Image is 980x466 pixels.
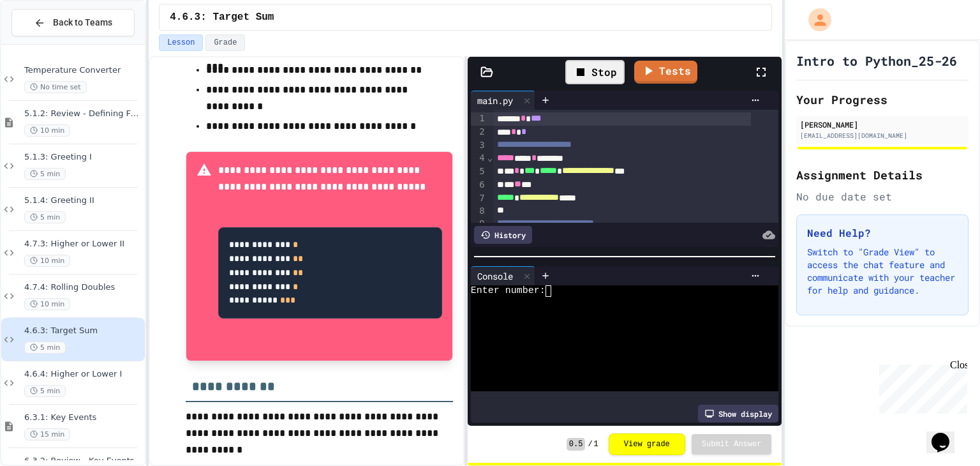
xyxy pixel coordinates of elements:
span: 15 min [24,428,70,440]
span: 4.7.3: Higher or Lower II [24,239,142,250]
span: / [588,439,592,449]
button: Lesson [159,34,203,51]
div: 4 [471,152,487,165]
span: 10 min [24,298,70,310]
div: [EMAIL_ADDRESS][DOMAIN_NAME] [800,131,965,140]
span: Fold line [487,153,493,163]
span: No time set [24,81,87,93]
span: Submit Answer [702,439,762,449]
div: main.py [471,91,535,110]
span: 5 min [24,342,66,354]
p: Switch to "Grade View" to access the chat feature and communicate with your teacher for help and ... [807,246,958,297]
span: 5 min [24,385,66,397]
h2: Assignment Details [796,166,969,184]
span: Temperature Converter [24,65,142,76]
h2: Your Progress [796,91,969,109]
button: Back to Teams [11,9,135,36]
button: Grade [205,34,245,51]
div: 7 [471,192,487,206]
span: Back to Teams [53,16,112,29]
span: 10 min [24,124,70,137]
div: No due date set [796,189,969,204]
h1: Intro to Python_25-26 [796,52,957,70]
span: 5 min [24,168,66,180]
div: Console [471,266,535,285]
div: [PERSON_NAME] [800,119,965,130]
iframe: chat widget [926,415,967,453]
span: Enter number: [471,285,546,297]
div: Stop [565,60,625,84]
div: 9 [471,218,487,231]
span: 10 min [24,255,70,267]
button: View grade [609,433,685,455]
span: 5 min [24,211,66,223]
span: 6.3.1: Key Events [24,412,142,423]
iframe: chat widget [874,359,967,414]
div: 3 [471,139,487,153]
div: 8 [471,205,487,218]
div: 1 [471,112,487,126]
span: 4.6.4: Higher or Lower I [24,369,142,380]
span: 4.7.4: Rolling Doubles [24,282,142,293]
button: Submit Answer [692,434,772,455]
span: 4.6.3: Target Sum [170,10,274,25]
h3: Need Help? [807,225,958,241]
span: 4.6.3: Target Sum [24,326,142,336]
div: 2 [471,126,487,139]
div: 5 [471,165,487,179]
div: Chat with us now!Close [5,5,88,81]
div: History [474,226,532,244]
span: 5.1.2: Review - Defining Functions [24,109,142,119]
span: 0.5 [567,438,586,451]
span: 5.1.3: Greeting I [24,152,142,163]
div: Console [471,269,519,283]
div: 6 [471,179,487,192]
a: Tests [634,61,697,84]
span: 1 [594,439,598,449]
div: Show display [698,405,778,423]
div: main.py [471,94,519,107]
div: My Account [795,5,835,34]
span: 5.1.4: Greeting II [24,195,142,206]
